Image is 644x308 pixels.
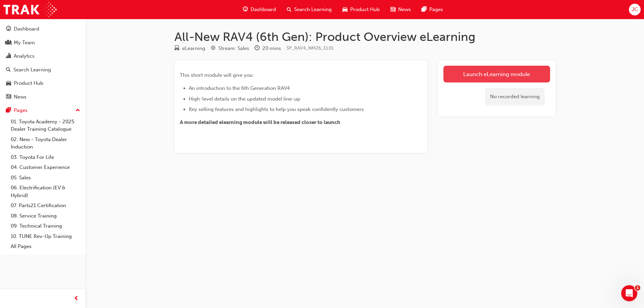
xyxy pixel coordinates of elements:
[14,52,35,60] div: Analytics
[6,26,11,32] span: guage-icon
[3,77,83,89] a: Product Hub
[632,6,638,13] span: JC
[416,3,448,16] a: pages-iconPages
[189,106,364,112] span: Key selling features and highlights to help you speak confidently customers
[75,106,80,115] span: up-icon
[350,6,380,13] span: Product Hub
[8,162,83,173] a: 04. Customer Experience
[281,3,337,16] a: search-iconSearch Learning
[3,91,83,103] a: News
[14,93,26,101] div: News
[3,104,83,117] button: Pages
[3,2,57,17] img: Trak
[251,6,276,13] span: Dashboard
[174,29,555,44] h1: All-New RAV4 (6th Gen): Product Overview eLearning
[255,46,260,52] span: clock-icon
[243,5,248,14] span: guage-icon
[8,241,83,252] a: All Pages
[8,152,83,163] a: 03. Toyota For Life
[255,44,281,53] div: Duration
[3,50,83,62] a: Analytics
[6,108,11,114] span: pages-icon
[174,44,205,53] div: Type
[8,173,83,183] a: 05. Sales
[180,119,340,125] span: A more detailed elearning module will be released closer to launch
[8,231,83,242] a: 10. TUNE Rev-Up Training
[635,285,640,291] span: 1
[14,39,35,47] div: My Team
[342,5,347,14] span: car-icon
[429,6,443,13] span: Pages
[337,3,385,16] a: car-iconProduct Hub
[189,96,300,102] span: High-level details on the updated model line-up
[8,183,83,200] a: 06. Electrification (EV & Hybrid)
[180,72,254,78] span: This short module will give you:
[629,4,641,15] button: JC
[174,46,179,52] span: learningResourceType_ELEARNING-icon
[189,85,290,91] span: An introduction to the 6th Generation RAV4
[14,79,43,87] div: Product Hub
[262,45,281,52] div: 20 mins
[211,44,249,53] div: Stream
[182,45,205,52] div: eLearning
[422,5,427,14] span: pages-icon
[294,6,332,13] span: Search Learning
[14,25,39,33] div: Dashboard
[621,285,637,301] iframe: Intercom live chat
[218,45,249,52] div: Stream: Sales
[8,117,83,134] a: 01. Toyota Academy - 2025 Dealer Training Catalogue
[385,3,416,16] a: news-iconNews
[8,211,83,221] a: 08. Service Training
[6,53,11,59] span: chart-icon
[8,200,83,211] a: 07. Parts21 Certification
[3,23,83,35] a: Dashboard
[6,40,11,46] span: people-icon
[6,80,11,86] span: car-icon
[13,66,51,74] div: Search Learning
[390,5,395,14] span: news-icon
[237,3,281,16] a: guage-iconDashboard
[211,46,216,52] span: target-icon
[443,66,550,82] a: Launch eLearning module
[6,94,11,100] span: news-icon
[6,67,11,73] span: search-icon
[485,88,545,106] div: No recorded learning
[3,64,83,76] a: Search Learning
[3,37,83,49] a: My Team
[8,221,83,231] a: 09. Technical Training
[287,5,291,14] span: search-icon
[3,21,83,104] button: DashboardMy TeamAnalyticsSearch LearningProduct HubNews
[398,6,411,13] span: News
[74,295,79,303] span: prev-icon
[286,45,334,51] span: Learning resource code
[8,134,83,152] a: 02. New - Toyota Dealer Induction
[14,107,28,114] div: Pages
